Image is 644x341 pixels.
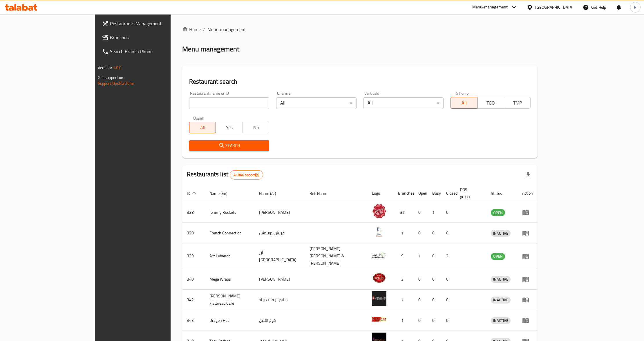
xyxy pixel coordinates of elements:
a: Support.OpsPlatform [98,80,135,87]
span: TMP [506,99,529,107]
div: Menu-management [472,4,508,11]
label: Upsell [193,116,204,120]
div: Menu [522,296,533,303]
span: Ref. Name [310,190,335,197]
td: 0 [428,290,442,310]
td: كوخ التنين [254,310,305,331]
div: INACTIVE [491,297,511,304]
h2: Menu management [182,44,239,54]
label: Delivery [455,91,469,95]
span: POS group [460,186,480,200]
button: TMP [504,97,531,109]
div: INACTIVE [491,317,511,324]
h2: Restaurants list [187,170,263,180]
img: Johnny Rockets [372,204,386,218]
span: OPEN [491,253,505,260]
input: Search for restaurant name or ID.. [189,97,269,109]
span: Search Branch Phone [110,48,198,55]
span: INACTIVE [491,317,511,324]
span: Yes [218,123,240,132]
td: 0 [414,310,428,331]
td: فرنش كونكشن [254,223,305,243]
td: [PERSON_NAME] [254,202,305,223]
td: 1 [428,202,442,223]
span: ID [187,190,198,197]
span: Menu management [207,26,246,33]
nav: breadcrumb [182,26,538,33]
span: TGO [480,99,502,107]
span: Branches [110,34,198,41]
td: 0 [428,243,442,269]
span: Status [491,190,510,197]
td: 1 [414,243,428,269]
td: أرز [GEOGRAPHIC_DATA] [254,243,305,269]
th: Branches [393,184,414,202]
span: 41846 record(s) [230,172,263,178]
td: 7 [393,290,414,310]
td: Dragon Hut [205,310,255,331]
th: Action [518,184,538,202]
td: 0 [414,223,428,243]
span: Search [194,142,265,149]
img: Arz Lebanon [372,248,386,262]
td: 0 [442,269,455,290]
td: 0 [428,223,442,243]
td: 0 [414,202,428,223]
td: 0 [414,269,428,290]
span: 1.0.0 [113,64,122,71]
div: Total records count [230,170,263,180]
td: سانديلاز فلات براد [254,290,305,310]
span: Restaurants Management [110,20,198,27]
img: Sandella's Flatbread Cafe [372,291,386,306]
td: 0 [442,223,455,243]
a: Search Branch Phone [97,44,202,58]
td: 37 [393,202,414,223]
span: INACTIVE [491,297,511,303]
div: Menu [522,253,533,260]
div: INACTIVE [491,230,511,237]
span: All [192,123,214,132]
td: 0 [414,290,428,310]
span: No [245,123,267,132]
th: Logo [367,184,393,202]
td: 1 [393,310,414,331]
div: Menu [522,317,533,324]
span: Name (En) [209,190,235,197]
img: French Connection [372,225,386,239]
div: Menu [522,229,533,236]
td: [PERSON_NAME] [254,269,305,290]
button: All [189,122,216,133]
div: Menu [522,209,533,216]
th: Closed [442,184,455,202]
td: 0 [428,310,442,331]
span: Get support on: [98,74,124,81]
a: Branches [97,30,202,44]
td: 1 [393,223,414,243]
div: Export file [521,168,535,182]
button: All [451,97,477,109]
button: No [242,122,269,133]
td: 0 [428,269,442,290]
td: [PERSON_NAME] Flatbread Cafe [205,290,255,310]
th: Open [414,184,428,202]
td: French Connection [205,223,255,243]
span: F [634,4,636,10]
td: 2 [442,243,455,269]
div: [GEOGRAPHIC_DATA] [535,4,574,10]
h2: Restaurant search [189,77,531,86]
img: Mega Wraps [372,271,386,285]
span: OPEN [491,209,505,216]
span: INACTIVE [491,276,511,283]
span: Name (Ar) [259,190,284,197]
td: 0 [442,202,455,223]
span: Version: [98,64,112,71]
button: Search [189,140,269,151]
td: 0 [442,290,455,310]
img: Dragon Hut [372,312,386,326]
th: Busy [428,184,442,202]
td: [PERSON_NAME],[PERSON_NAME] & [PERSON_NAME] [305,243,367,269]
div: Menu [522,276,533,283]
td: 3 [393,269,414,290]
